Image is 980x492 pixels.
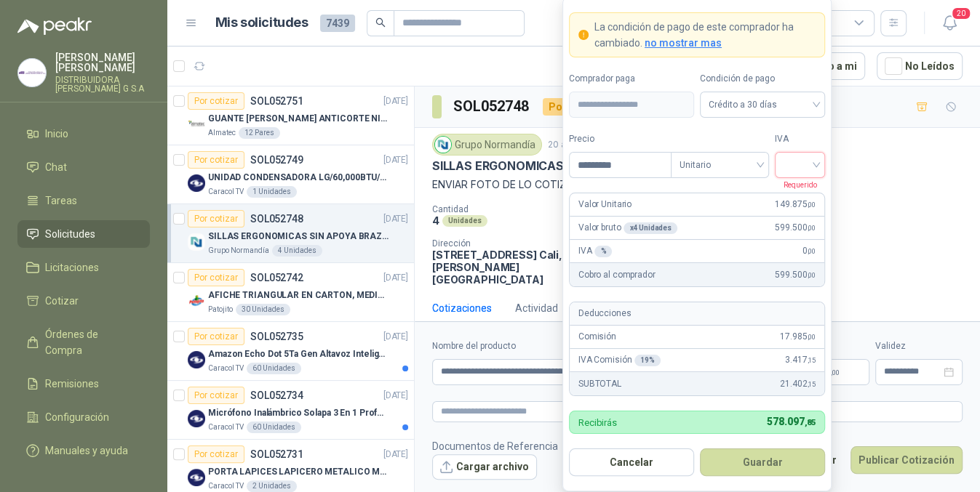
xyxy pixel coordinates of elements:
div: Unidades [442,215,487,227]
p: SOL052748 [250,214,303,224]
p: Documentos de Referencia [432,438,558,454]
p: Grupo Normandía [208,245,269,257]
div: 60 Unidades [247,422,301,433]
a: Chat [17,153,150,181]
span: 599.500 [775,268,816,282]
span: ,15 [807,356,816,364]
button: 20 [936,10,963,36]
p: Dirección [432,238,587,249]
div: Por cotizar [188,92,244,110]
span: Manuales y ayuda [45,443,128,459]
span: exclamation-circle [578,30,589,40]
p: Caracol TV [208,422,244,433]
p: ENVIAR FOTO DE LO COTIZADO [432,177,963,193]
span: 149.875 [775,198,816,211]
h3: SOL052748 [453,95,531,118]
span: 7439 [320,15,355,32]
p: SOL052735 [250,331,303,342]
span: search [375,17,386,28]
p: Caracol TV [208,480,244,492]
p: SILLAS ERGONOMICAS SIN APOYA BRAZOS [432,158,680,174]
span: 0 [826,368,840,376]
img: Company Logo [435,137,451,153]
a: Por cotizarSOL052751[DATE] Company LogoGUANTE [PERSON_NAME] ANTICORTE NIV 5 TALLA LAlmatec12 Pares [167,86,414,145]
span: ,00 [807,333,816,341]
a: Por cotizarSOL052735[DATE] Company LogoAmazon Echo Dot 5Ta Gen Altavoz Inteligente Alexa AzulCara... [167,322,414,381]
label: Precio [569,132,671,146]
p: GUANTE [PERSON_NAME] ANTICORTE NIV 5 TALLA L [208,112,389,126]
p: SOL052742 [250,273,303,283]
p: Requerido [775,178,817,191]
p: SOL052749 [250,155,303,165]
button: Publicar Cotización [850,446,963,474]
div: 1 Unidades [247,186,297,198]
label: Nombre del producto [432,339,666,353]
p: Patojito [208,304,233,315]
a: Por cotizarSOL052742[DATE] Company LogoAFICHE TRIANGULAR EN CARTON, MEDIDAS 30 CM X 45 CMPatojito... [167,263,414,322]
a: Inicio [17,120,150,148]
a: Manuales y ayuda [17,437,150,464]
span: 0 [802,244,815,258]
a: Remisiones [17,370,150,398]
div: % [594,246,612,257]
a: Cotizar [17,287,150,315]
span: Solicitudes [45,226,95,242]
p: [DATE] [383,330,408,344]
div: Por cotizar [188,210,244,227]
a: Solicitudes [17,220,150,248]
p: Cobro al comprador [578,268,655,282]
button: Cargar archivo [432,454,537,480]
label: Comprador paga [569,72,694,86]
p: La condición de pago de este comprador ha cambiado. [594,19,816,51]
span: Cotizar [45,293,79,309]
span: ,00 [807,224,816,232]
p: IVA Comisión [578,353,661,367]
span: Configuración [45,409,109,425]
span: ,00 [807,271,816,279]
span: Inicio [45,126,68,142]
img: Company Logo [188,351,205,368]
a: Por cotizarSOL052749[DATE] Company LogoUNIDAD CONDENSADORA LG/60,000BTU/220V/R410A: ICaracol TV1 ... [167,145,414,204]
button: No Leídos [877,52,963,80]
span: Crédito a 30 días [709,94,816,116]
p: SOL052734 [250,390,303,400]
p: 20 ago, 2025 [548,138,603,152]
span: Remisiones [45,376,99,392]
div: Por cotizar [188,445,244,463]
img: Logo peakr [17,17,92,35]
p: SUBTOTAL [578,377,621,391]
p: Almatec [208,127,236,139]
a: Configuración [17,403,150,431]
div: Actividad [515,300,558,316]
p: Recibirás [578,418,617,427]
div: 19 % [634,355,661,366]
label: Flete [811,339,869,353]
img: Company Logo [18,59,46,86]
button: Guardar [700,448,825,476]
p: SOL052751 [250,96,303,106]
div: Por cotizar [188,269,244,286]
p: Cantidad [432,204,618,214]
a: Por cotizarSOL052734[DATE] Company LogoMicrófono Inalámbrico Solapa 3 En 1 Profesional F11-2 X2Ca... [167,381,414,440]
p: IVA [578,244,612,258]
p: 4 [432,214,439,227]
p: SILLAS ERGONOMICAS SIN APOYA BRAZOS [208,230,389,243]
p: Micrófono Inalámbrico Solapa 3 En 1 Profesional F11-2 X2 [208,406,389,420]
p: [STREET_ADDRESS] Cali , [PERSON_NAME][GEOGRAPHIC_DATA] [432,249,587,286]
p: Deducciones [578,307,631,320]
span: Unitario [680,154,760,176]
div: Por cotizar [543,98,610,116]
p: Comisión [578,330,616,344]
span: 21.402 [780,377,816,391]
p: Valor Unitario [578,198,632,211]
div: Por cotizar [188,387,244,404]
span: Tareas [45,193,77,209]
button: Cancelar [569,448,694,476]
div: 12 Pares [239,127,280,139]
div: Por cotizar [188,151,244,169]
p: Amazon Echo Dot 5Ta Gen Altavoz Inteligente Alexa Azul [208,347,389,361]
p: Caracol TV [208,186,244,198]
div: Por cotizar [188,328,244,345]
img: Company Logo [188,233,205,251]
p: Valor bruto [578,221,677,235]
